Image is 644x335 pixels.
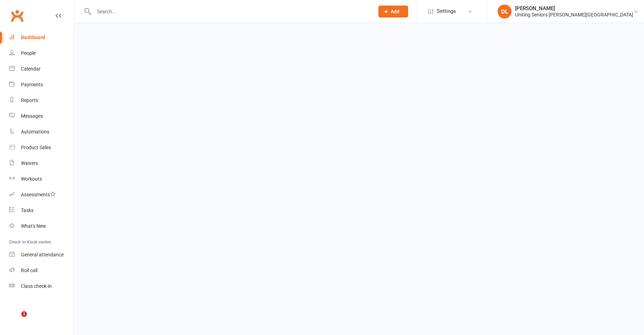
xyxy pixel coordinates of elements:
[9,187,74,203] a: Assessments
[8,7,26,24] a: Clubworx
[21,35,45,40] div: Dashboard
[9,77,74,93] a: Payments
[21,82,43,87] div: Payments
[21,145,51,150] div: Product Sales
[515,5,633,12] div: [PERSON_NAME]
[7,311,24,328] iframe: Intercom live chat
[9,247,74,263] a: General attendance kiosk mode
[9,278,74,294] a: Class kiosk mode
[21,160,38,166] div: Waivers
[92,7,369,16] input: Search...
[21,192,56,197] div: Assessments
[498,5,512,19] div: DL
[21,207,34,213] div: Tasks
[9,155,74,171] a: Waivers
[21,176,42,182] div: Workouts
[9,140,74,155] a: Product Sales
[9,263,74,278] a: Roll call
[391,9,399,14] span: Add
[9,203,74,218] a: Tasks
[515,12,633,18] div: Uniting Seniors [PERSON_NAME][GEOGRAPHIC_DATA]
[9,124,74,140] a: Automations
[9,218,74,234] a: What's New
[9,171,74,187] a: Workouts
[21,50,36,56] div: People
[378,6,408,17] button: Add
[21,252,64,257] div: General attendance
[21,268,37,273] div: Roll call
[9,93,74,108] a: Reports
[9,30,74,45] a: Dashboard
[9,108,74,124] a: Messages
[21,113,43,119] div: Messages
[437,3,456,19] span: Settings
[21,129,49,134] div: Automations
[21,97,38,103] div: Reports
[9,61,74,77] a: Calendar
[21,223,46,229] div: What's New
[9,45,74,61] a: People
[21,311,27,317] span: 1
[21,66,41,72] div: Calendar
[21,283,52,289] div: Class check-in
